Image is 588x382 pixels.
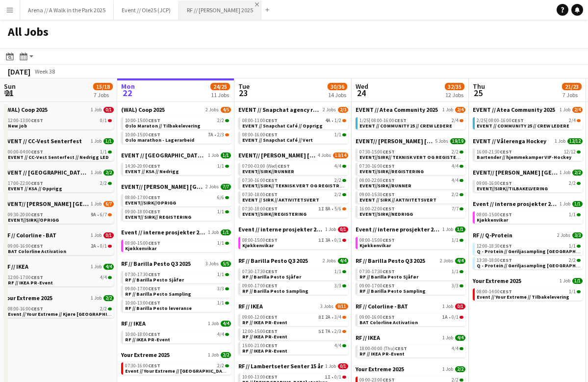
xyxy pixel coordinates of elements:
div: EVENT // Atea Community 20251 Job2/41/25|08:00-16:00CEST2/4EVENT // COMMUNITY 25 // CREW LEDERE [356,106,465,137]
span: EVENT//SIRK//OPRIGG [8,217,59,223]
button: RF // [PERSON_NAME] 2025 [179,0,261,20]
span: 10:00-15:00 [125,118,160,123]
div: • [242,206,346,211]
span: CEST [383,177,395,183]
span: CEST [500,257,512,263]
span: 2/2 [569,181,576,186]
span: 1/1 [455,227,465,232]
span: 4 Jobs [318,153,331,158]
span: 1 Job [91,170,102,176]
span: 2/2 [100,181,107,186]
a: 12:00-13:00CEST0/1New job [8,117,112,128]
span: EVENT// SIRK// REGISTERING [125,214,191,220]
div: Event // interne prosjekter 20251 Job0/108:00-15:00CEST1I3A•0/1Kjøkkenvikar [238,226,348,257]
a: RF // Colorline - BAT1 Job0/1 [4,231,114,239]
span: 2/2 [572,170,583,176]
span: 07:30-15:00 [359,150,395,154]
div: • [8,212,112,217]
span: EVENT // CC-Vest Senterfest [4,137,82,145]
div: (WAL) Coop 20251 Job0/112:00-13:00CEST0/1New job [4,106,114,137]
a: RF // Barilla Pesto Q3 20253 Jobs5/5 [121,260,231,267]
span: Kjøkkenvikar [477,217,508,223]
span: CEST [265,268,278,275]
span: 9A [91,212,96,217]
div: EVENT // Vålerenga Hockey1 Job12/1216:00-21:30CEST12/12Bartender // hjemmekamper VIF-Hockey [473,137,583,169]
span: CEST [31,243,43,249]
span: 1/1 [217,241,224,246]
span: CEST [511,117,524,124]
span: 2 Jobs [323,107,336,113]
span: 1I [318,206,324,211]
span: CEST [500,243,512,249]
span: EVENT // SIRK // AKTIVITETSVERT [242,197,319,203]
div: EVENT// [PERSON_NAME] [GEOGRAPHIC_DATA]1 Job6/709:30-20:00CEST9A•6/7EVENT//SIRK//OPRIGG [4,200,114,231]
span: CEST [383,163,395,169]
span: 00:00-04:00 [8,150,43,154]
span: 4/5 [221,107,231,113]
div: RF // Q-Protein2 Jobs3/312:00-18:30CEST1/1Q - Protein // Geriljasampling [GEOGRAPHIC_DATA]13:30-1... [473,231,583,277]
span: 07:30-18:00 [242,206,278,211]
span: EVENT // Snapchat Café // Vert [242,137,313,143]
a: 09:30-20:00CEST9A•6/7EVENT//SIRK//OPRIGG [8,211,112,223]
span: 2/2 [569,258,576,263]
a: Event // interne prosjekter 20251 Job1/1 [121,229,231,236]
span: 4/4 [103,264,114,270]
span: CEST [265,205,278,212]
span: 1 Job [91,201,102,207]
span: 1 Job [91,264,102,270]
span: 17:00-22:00 [8,181,43,186]
span: Oslo Maraton // Tilbakelevering [125,123,201,129]
a: Event // interne prosjekter 20251 Job1/1 [356,226,465,233]
span: RF // Barilla Pesto Q3 2025 [238,257,308,264]
span: 3/3 [572,232,583,238]
span: EVENT// SIRK NORGE [121,183,204,190]
span: 1 Job [91,138,102,144]
a: 07:00-03:00 (Wed)CEST4/4EVENT//SIRK//RUNNER [242,163,346,174]
span: CEST [148,240,160,246]
span: 1/1 [221,229,231,235]
span: 7/7 [221,184,231,190]
a: 08:00-11:00CEST4A•1/2EVENT // Snapchat Café // Opprigg [242,117,346,128]
span: 08:00-15:00 [359,238,395,243]
span: RF // IKEA [4,263,28,270]
a: EVENT // [GEOGRAPHIC_DATA] MEETING1 Job1/1 [121,152,231,159]
a: 00:00-04:00CEST1/1EVENT // CC-Vest Senterfest // Nedrigg LED [8,149,112,160]
span: 08:00-17:00 [125,195,160,200]
span: CEST [265,177,278,183]
a: 08:00-15:00CEST1/1Kjøkkenvikar [477,211,581,223]
a: 07:30-17:30CEST1/1RF // Barilla Pesto Sjåfør [242,268,346,280]
a: 1/25|08:00-16:00CEST2/4EVENT // COMMUNITY 25 // CREW LEDERE [359,117,463,128]
span: 2 Jobs [323,258,336,264]
span: CEST [148,194,160,201]
span: EVENT//SIRK//RUNNER [242,168,294,175]
span: 1I [318,238,324,243]
span: 4/4 [334,164,341,169]
a: 07:30-15:00CEST2/2EVENT//SIRK// TEKNISK VERT OG REGISTERING [359,149,463,160]
a: EVENT // Snapchat agency roadshow2 Jobs2/3 [238,106,348,113]
a: EVENT // [GEOGRAPHIC_DATA] MEETING1 Job2/2 [4,169,114,176]
span: CEST [383,237,395,243]
span: 7/7 [452,206,459,211]
span: 16:00-21:30 [477,150,512,154]
span: EVENT//SIRK//REGISTERING [242,211,307,217]
a: 16:00-21:30CEST12/12Bartender // hjemmekamper VIF-Hockey [477,149,581,160]
div: Event // interne prosjekter 20251 Job1/108:00-15:00CEST1/1Kjøkkenvikar [356,226,465,257]
span: 19/19 [450,138,465,144]
span: CEST [31,117,43,124]
span: RF // Barilla Pesto Q3 2025 [121,260,191,267]
span: 5/5 [221,261,231,267]
a: 09:00-16:00CEST2/2EVENT//SIRK//TILBAKELVERING [477,180,581,191]
span: Event // interne prosjekter 2025 [121,229,206,236]
a: 08:00-17:00CEST6/6EVENT//SIRK//OPRIGG [125,194,229,205]
span: EVENT//SIRK//OPRIGG [125,200,176,206]
span: 1 Job [442,227,453,232]
span: 6/6 [217,195,224,200]
span: CEST [500,149,512,155]
button: Arena // A Walk in the Park 2025 [20,0,114,20]
span: CEST [383,268,395,275]
span: 2 Jobs [440,258,453,264]
a: 08:00-15:00CEST1I3A•0/1Kjøkkenvikar [242,237,346,248]
span: CEST [265,117,278,124]
a: 08:00-15:00CEST1/1Kjøkkenvikar [359,237,463,248]
span: CEST [394,117,407,124]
